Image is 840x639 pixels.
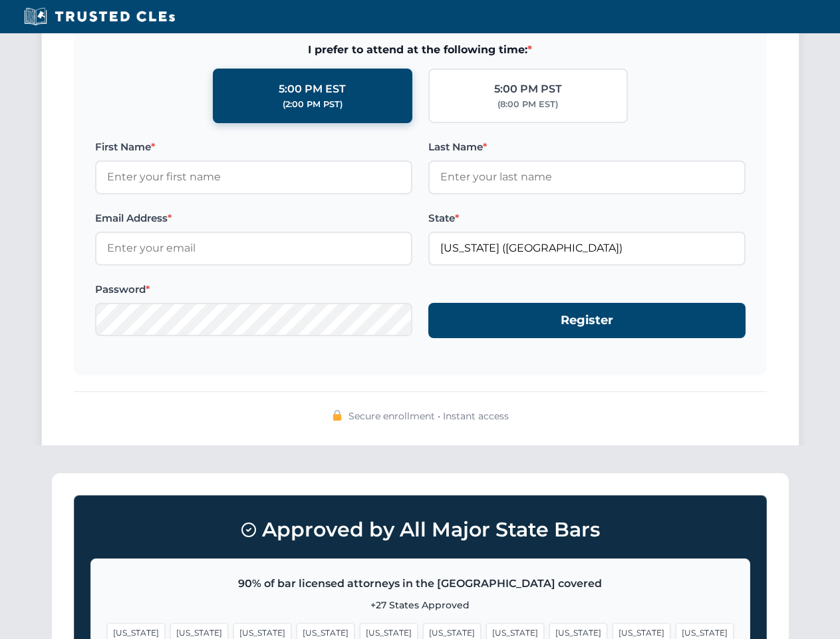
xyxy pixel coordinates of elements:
[107,598,734,612] p: +27 States Approved
[283,98,343,111] div: (2:00 PM PST)
[428,303,746,338] button: Register
[428,232,746,265] input: Florida (FL)
[494,81,562,98] div: 5:00 PM PST
[349,409,509,423] span: Secure enrollment • Instant access
[20,7,179,27] img: Trusted CLEs
[95,41,746,59] span: I prefer to attend at the following time:
[332,410,343,421] img: 🔒
[279,81,346,98] div: 5:00 PM EST
[90,512,750,548] h3: Approved by All Major State Bars
[95,282,412,298] label: Password
[95,160,412,194] input: Enter your first name
[428,210,746,226] label: State
[95,210,412,226] label: Email Address
[95,139,412,155] label: First Name
[95,232,412,265] input: Enter your email
[428,160,746,194] input: Enter your last name
[107,575,734,592] p: 90% of bar licensed attorneys in the [GEOGRAPHIC_DATA] covered
[497,98,558,111] div: (8:00 PM EST)
[428,139,746,155] label: Last Name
